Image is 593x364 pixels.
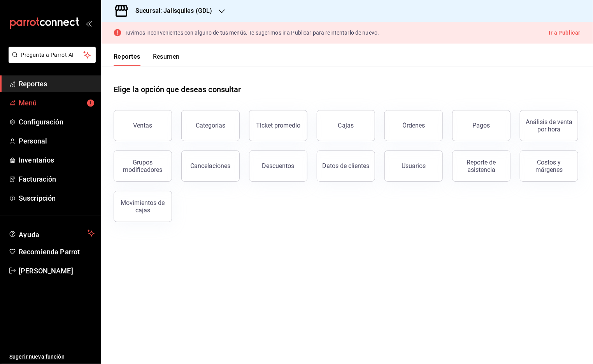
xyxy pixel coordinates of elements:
button: Pagos [452,110,511,141]
a: Pregunta a Parrot AI [5,56,96,65]
span: Menú [19,98,95,108]
button: Movimientos de cajas [114,191,172,222]
h3: Sucursal: Jalisquiles (GDL) [129,6,212,16]
span: Recomienda Parrot [19,247,95,257]
span: [PERSON_NAME] [19,266,95,276]
button: Ticket promedio [249,110,307,141]
span: Sugerir nueva función [9,353,95,361]
div: Datos de clientes [323,162,370,170]
span: Inventarios [19,155,95,165]
div: Costos y márgenes [525,159,573,173]
p: Tuvimos inconvenientes con alguno de tus menús. Te sugerimos ir a Publicar para reintentarlo de n... [125,30,379,35]
div: Categorías [196,122,225,129]
button: Datos de clientes [317,150,375,182]
button: Descuentos [249,150,307,182]
button: Resumen [153,53,180,66]
span: Facturación [19,174,95,184]
button: Usuarios [384,150,443,182]
a: Cajas [317,110,375,141]
button: Cancelaciones [181,150,240,182]
button: Pregunta a Parrot AI [9,47,96,63]
div: navigation tabs [114,53,180,66]
div: Cajas [338,121,354,130]
div: Ticket promedio [256,122,300,129]
span: Suscripción [19,193,95,203]
button: Órdenes [384,110,443,141]
div: Descuentos [262,162,295,170]
div: Ventas [133,122,153,129]
div: Pagos [473,122,490,129]
span: Personal [19,136,95,146]
button: Ventas [114,110,172,141]
button: Grupos modificadores [114,150,172,182]
button: Ir a Publicar [549,28,581,38]
button: Análisis de venta por hora [520,110,578,141]
div: Grupos modificadores [119,159,167,173]
h1: Elige la opción que deseas consultar [114,84,241,95]
button: open_drawer_menu [86,20,92,26]
div: Movimientos de cajas [119,199,167,214]
span: Ayuda [19,229,84,238]
div: Usuarios [402,162,426,170]
span: Reportes [19,79,95,89]
button: Costos y márgenes [520,150,578,182]
button: Reportes [114,53,140,66]
span: Configuración [19,117,95,127]
div: Análisis de venta por hora [525,118,573,133]
div: Cancelaciones [191,162,231,170]
button: Categorías [181,110,240,141]
div: Reporte de asistencia [457,159,505,173]
span: Pregunta a Parrot AI [21,51,84,59]
div: Órdenes [402,122,425,129]
button: Reporte de asistencia [452,150,511,182]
